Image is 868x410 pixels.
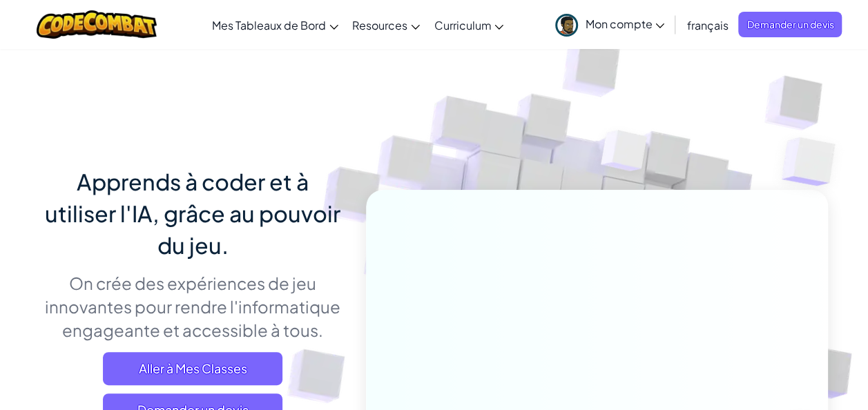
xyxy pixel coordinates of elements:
[103,352,282,385] a: Aller à Mes Classes
[585,17,664,31] span: Mon compte
[679,6,735,43] a: français
[434,18,491,32] span: Curriculum
[548,3,671,46] a: Mon compte
[352,18,407,32] span: Resources
[686,18,728,32] span: français
[427,6,510,43] a: Curriculum
[212,18,326,32] span: Mes Tableaux de Bord
[555,14,578,37] img: avatar
[345,6,427,43] a: Resources
[575,103,674,206] img: Overlap cubes
[738,12,842,37] a: Demander un devis
[45,168,340,259] span: Apprends à coder et à utiliser l'IA, grâce au pouvoir du jeu.
[41,271,345,342] p: On crée des expériences de jeu innovantes pour rendre l'informatique engageante et accessible à t...
[205,6,345,43] a: Mes Tableaux de Bord
[37,10,157,39] img: CodeCombat logo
